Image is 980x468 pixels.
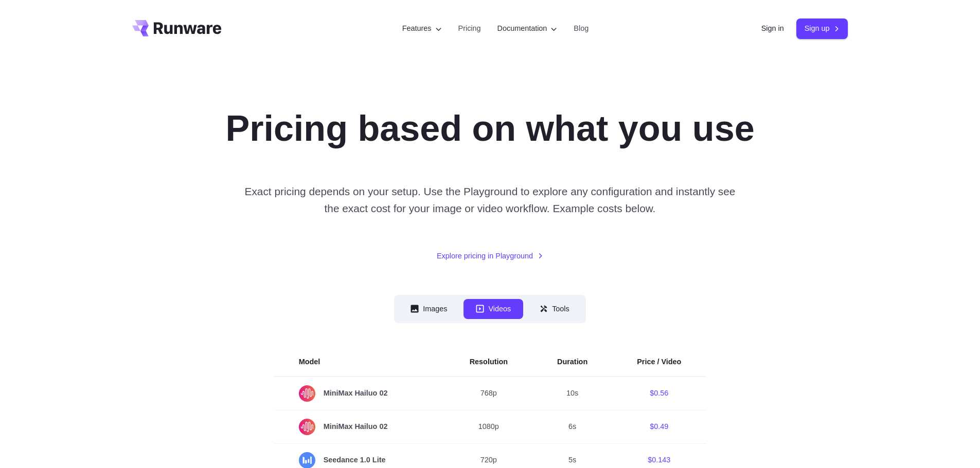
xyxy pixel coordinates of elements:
[532,410,612,443] td: 6s
[612,410,706,443] td: $0.49
[132,20,222,36] a: Go to /
[299,385,420,402] span: MiniMax Hailuo 02
[458,23,481,34] a: Pricing
[574,23,589,34] a: Blog
[497,23,558,34] label: Documentation
[761,23,784,34] a: Sign in
[299,419,420,435] span: MiniMax Hailuo 02
[402,23,442,34] label: Features
[239,183,740,217] p: Exact pricing depends on your setup. Use the Playground to explore any configuration and instantl...
[612,348,706,377] th: Price / Video
[464,299,523,319] button: Videos
[398,299,459,319] button: Images
[796,18,848,39] a: Sign up
[445,348,532,377] th: Resolution
[274,348,445,377] th: Model
[532,377,612,410] td: 10s
[445,410,532,443] td: 1080p
[437,250,543,262] a: Explore pricing in Playground
[527,299,582,319] button: Tools
[445,377,532,410] td: 768p
[225,107,754,150] h1: Pricing based on what you use
[612,377,706,410] td: $0.56
[532,348,612,377] th: Duration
